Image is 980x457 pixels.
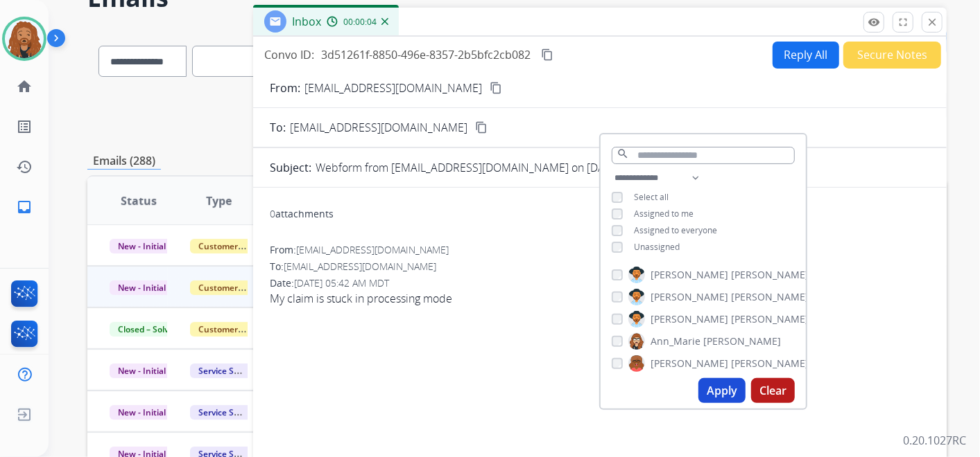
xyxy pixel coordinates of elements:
div: attachments [270,207,334,221]
span: Customer Support [190,280,280,295]
p: Subject: [270,159,311,176]
span: Type [206,192,232,209]
span: New - Initial [110,280,174,295]
span: My claim is stuck in processing mode [270,290,930,307]
span: [EMAIL_ADDRESS][DOMAIN_NAME] [290,119,467,136]
mat-icon: content_copy [490,82,502,94]
span: Inbox [292,14,321,29]
span: Customer Support [190,239,280,253]
p: [EMAIL_ADDRESS][DOMAIN_NAME] [304,80,482,96]
mat-icon: content_copy [541,48,553,61]
p: Webform from [EMAIL_ADDRESS][DOMAIN_NAME] on [DATE] [316,159,620,176]
div: From: [270,243,930,257]
p: Convo ID: [264,46,314,63]
span: [PERSON_NAME] [651,268,728,282]
span: [PERSON_NAME] [731,312,809,326]
span: Ann_Marie [651,334,700,348]
span: 3d51261f-8850-496e-8357-2b5bfc2cb082 [321,47,531,62]
p: 0.20.1027RC [903,432,966,449]
span: [DATE] 05:42 AM MDT [294,276,389,289]
span: New - Initial [110,405,174,420]
span: [PERSON_NAME] [703,334,781,348]
mat-icon: home [16,78,33,95]
span: Service Support [190,364,269,378]
span: [PERSON_NAME] [731,268,809,282]
mat-icon: inbox [16,199,33,215]
span: Status [121,192,157,209]
span: [EMAIL_ADDRESS][DOMAIN_NAME] [296,243,449,256]
span: [PERSON_NAME] [731,357,809,370]
mat-icon: history [16,159,33,175]
p: From: [270,80,300,96]
mat-icon: close [926,16,938,28]
span: [EMAIL_ADDRESS][DOMAIN_NAME] [284,260,436,273]
mat-icon: remove_red_eye [868,16,880,28]
div: Date: [270,276,930,290]
mat-icon: search [617,147,629,160]
mat-icon: fullscreen [897,16,909,28]
span: 00:00:04 [343,17,377,28]
span: [PERSON_NAME] [651,312,728,326]
span: [PERSON_NAME] [731,290,809,304]
img: avatar [5,19,44,58]
p: To: [270,119,286,136]
span: Service Support [190,405,269,420]
button: Secure Notes [843,42,941,69]
span: Closed – Solved [110,322,187,337]
span: New - Initial [110,239,174,253]
span: Customer Support [190,322,280,337]
span: Unassigned [634,241,680,253]
button: Reply All [773,42,839,69]
span: 0 [270,207,275,220]
div: To: [270,260,930,274]
span: Select all [634,191,669,203]
span: New - Initial [110,364,174,378]
button: Clear [751,378,795,403]
p: Emails (288) [87,152,161,170]
span: [PERSON_NAME] [651,290,728,304]
span: Assigned to me [634,208,694,219]
mat-icon: content_copy [475,121,488,134]
span: Assigned to everyone [634,224,717,236]
mat-icon: list_alt [16,118,33,135]
button: Apply [698,378,746,403]
span: [PERSON_NAME] [651,357,728,370]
